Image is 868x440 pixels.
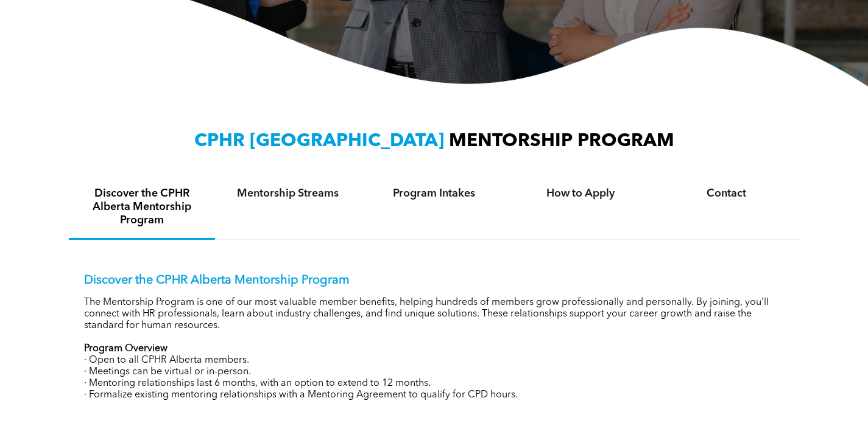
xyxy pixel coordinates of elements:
[449,132,674,150] span: MENTORSHIP PROGRAM
[84,355,785,366] p: · Open to all CPHR Alberta members.
[80,187,204,227] h4: Discover the CPHR Alberta Mentorship Program
[372,187,496,200] h4: Program Intakes
[84,273,785,288] p: Discover the CPHR Alberta Mentorship Program
[665,187,789,200] h4: Contact
[226,187,350,200] h4: Mentorship Streams
[84,378,785,389] p: · Mentoring relationships last 6 months, with an option to extend to 12 months.
[84,344,168,354] strong: Program Overview
[84,366,785,378] p: · Meetings can be virtual or in-person.
[84,297,785,332] p: The Mentorship Program is one of our most valuable member benefits, helping hundreds of members g...
[518,187,643,200] h4: How to Apply
[84,389,785,401] p: · Formalize existing mentoring relationships with a Mentoring Agreement to qualify for CPD hours.
[194,132,444,150] span: CPHR [GEOGRAPHIC_DATA]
